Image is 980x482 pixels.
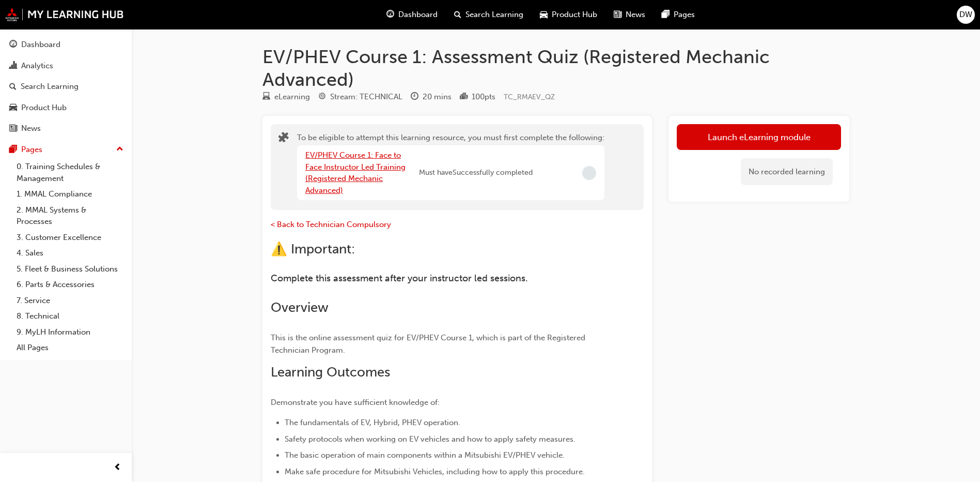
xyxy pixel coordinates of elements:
span: guage-icon [386,8,394,21]
span: Dashboard [398,9,438,21]
h1: EV/PHEV Course 1: Assessment Quiz (Registered Mechanic Advanced) [262,46,849,91]
div: No recorded learning [741,158,833,186]
span: Safety protocols when working on EV vehicles and how to apply safety measures. [285,434,575,444]
span: guage-icon [9,40,17,50]
a: 2. MMAL Systems & Processes [12,202,128,230]
div: News [21,123,41,134]
a: 1. MMAL Compliance [12,186,128,202]
div: 20 mins [423,91,452,103]
a: < Back to Technician Compulsory [271,220,391,229]
span: pages-icon [9,145,17,155]
a: 8. Technical [12,308,128,324]
span: Learning resource code [504,93,555,101]
a: 5. Fleet & Business Solutions [12,261,128,277]
span: learningResourceType_ELEARNING-icon [262,93,270,102]
button: Pages [4,140,128,159]
span: news-icon [9,124,17,133]
span: search-icon [454,8,461,21]
a: Search Learning [4,77,128,96]
span: clock-icon [411,93,418,102]
a: All Pages [12,340,128,356]
span: search-icon [9,82,17,92]
a: 9. MyLH Information [12,324,128,340]
div: Type [262,91,310,103]
div: Product Hub [21,102,67,114]
span: Complete this assessment after your instructor led sessions. [271,273,528,284]
a: Dashboard [4,35,128,54]
span: up-icon [116,143,123,156]
div: Points [460,91,495,103]
a: 7. Service [12,293,128,309]
span: Incomplete [582,166,596,180]
a: News [4,119,128,138]
span: News [626,9,645,21]
a: 4. Sales [12,245,128,261]
span: prev-icon [114,461,121,474]
a: pages-iconPages [654,4,703,25]
span: Make safe procedure for Mitsubishi Vehicles, including how to apply this procedure. [285,467,585,476]
span: The fundamentals of EV, Hybrid, PHEV operation. [285,418,460,427]
span: Overview [271,299,329,315]
img: mmal [5,8,124,21]
div: Stream: TECHNICAL [330,91,402,103]
div: eLearning [274,91,310,103]
span: target-icon [318,93,326,102]
button: DashboardAnalyticsSearch LearningProduct HubNews [4,33,128,140]
a: search-iconSearch Learning [446,4,532,25]
span: chart-icon [9,62,17,71]
span: car-icon [9,103,17,113]
span: DW [959,9,972,21]
a: EV/PHEV Course 1: Face to Face Instructor Led Training (Registered Mechanic Advanced) [305,150,406,195]
a: guage-iconDashboard [378,4,446,25]
span: ⚠️ Important: [271,241,355,257]
a: 0. Training Schedules & Management [12,159,128,186]
div: Duration [411,91,452,103]
div: To be eligible to attempt this learning resource, you must first complete the following: [297,132,604,203]
div: 100 pts [472,91,495,103]
button: Launch eLearning module [677,124,841,150]
span: Demonstrate you have sufficient knowledge of: [271,398,440,407]
span: Must have Successfully completed [419,167,533,179]
a: 6. Parts & Accessories [12,277,128,293]
span: pages-icon [662,8,670,21]
span: Learning Outcomes [271,364,390,380]
span: news-icon [614,8,621,21]
span: podium-icon [460,93,468,102]
div: Search Learning [21,81,79,93]
a: 3. Customer Excellence [12,230,128,246]
span: puzzle-icon [278,133,289,145]
div: Pages [21,144,42,156]
span: This is the online assessment quiz for EV/PHEV Course 1, which is part of the Registered Technici... [271,333,587,355]
span: car-icon [540,8,548,21]
a: Product Hub [4,98,128,117]
span: Pages [674,9,695,21]
span: The basic operation of main components within a Mitsubishi EV/PHEV vehicle. [285,450,565,460]
span: Product Hub [552,9,597,21]
a: news-iconNews [605,4,654,25]
div: Stream [318,91,402,103]
div: Dashboard [21,39,60,51]
a: Analytics [4,56,128,76]
button: DW [957,6,975,24]
div: Analytics [21,60,53,72]
a: car-iconProduct Hub [532,4,605,25]
span: Search Learning [465,9,523,21]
